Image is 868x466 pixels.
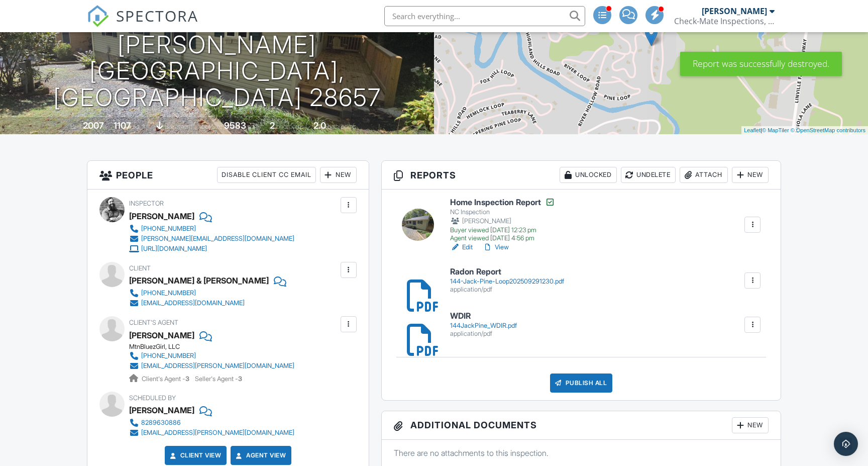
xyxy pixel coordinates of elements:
span: Client's Agent [129,319,178,326]
a: View [483,242,509,252]
div: [EMAIL_ADDRESS][DOMAIN_NAME] [141,299,245,307]
div: 2 [270,120,275,131]
div: Undelete [621,167,676,183]
a: [URL][DOMAIN_NAME] [129,244,294,254]
div: application/pdf [450,286,564,294]
span: Client [129,264,151,272]
div: [PERSON_NAME] [129,209,194,224]
div: application/pdf [450,330,517,338]
span: SPECTORA [116,5,198,26]
a: SPECTORA [87,14,198,35]
div: Agent viewed [DATE] 4:56 pm [450,234,555,242]
div: New [320,167,357,183]
a: [PHONE_NUMBER] [129,288,278,298]
div: Disable Client CC Email [217,167,316,183]
div: Unlocked [560,167,617,183]
div: 144-Jack-Pine-Loop202509291230.pdf [450,277,564,286]
span: Client's Agent - [142,375,191,383]
div: NC Inspection [450,208,555,216]
div: [PERSON_NAME] & [PERSON_NAME] [129,273,269,288]
a: [PERSON_NAME][EMAIL_ADDRESS][DOMAIN_NAME] [129,234,294,244]
a: Agent View [234,450,286,460]
a: Client View [168,450,222,460]
div: [EMAIL_ADDRESS][PERSON_NAME][DOMAIN_NAME] [141,429,294,437]
a: [PHONE_NUMBER] [129,224,294,234]
div: [EMAIL_ADDRESS][PERSON_NAME][DOMAIN_NAME] [141,362,294,370]
div: [PERSON_NAME] [129,403,194,418]
span: bathrooms [328,123,356,130]
img: The Best Home Inspection Software - Spectora [87,5,109,27]
a: Home Inspection Report NC Inspection [PERSON_NAME] Buyer viewed [DATE] 12:23 pm Agent viewed [DAT... [450,197,555,242]
a: Leaflet [744,127,761,133]
div: | [741,126,868,135]
div: Check-Mate Inspections, LLC [674,16,775,26]
h3: People [87,161,369,190]
a: [PERSON_NAME] [129,328,194,343]
span: Seller's Agent - [195,375,242,383]
a: 8289630886 [129,418,294,428]
a: © MapTiler [762,127,789,133]
p: There are no attachments to this inspection. [394,447,769,458]
a: [EMAIL_ADDRESS][DOMAIN_NAME] [129,298,278,308]
a: WDIR 144JackPine_WDIR.pdf application/pdf [450,312,517,337]
div: MtnBluezGirl, LLC [129,343,302,351]
div: Open Intercom Messenger [834,432,858,456]
h6: Home Inspection Report [450,197,555,207]
span: basement [165,123,192,130]
div: 9583 [224,120,246,131]
h3: Reports [382,161,781,190]
a: © OpenStreetMap contributors [791,127,865,133]
a: Edit [450,242,473,252]
div: Attach [680,167,728,183]
a: [EMAIL_ADDRESS][PERSON_NAME][DOMAIN_NAME] [129,361,294,371]
div: 2.0 [313,120,326,131]
a: Radon Report 144-Jack-Pine-Loop202509291230.pdf application/pdf [450,267,564,293]
div: 144JackPine_WDIR.pdf [450,322,517,330]
span: bedrooms [276,123,304,130]
div: Publish All [550,374,613,393]
span: Inspector [129,200,164,207]
div: New [732,167,769,183]
strong: 3 [238,375,242,383]
div: [PERSON_NAME][EMAIL_ADDRESS][DOMAIN_NAME] [141,235,294,243]
div: [URL][DOMAIN_NAME] [141,245,207,253]
a: [PHONE_NUMBER] [129,351,294,361]
h6: Radon Report [450,267,564,276]
strong: 3 [185,375,189,383]
div: [PHONE_NUMBER] [141,289,196,297]
span: sq. ft. [133,123,147,130]
span: Scheduled By [129,394,176,402]
div: Buyer viewed [DATE] 12:23 pm [450,226,555,234]
div: New [732,417,769,433]
a: [EMAIL_ADDRESS][PERSON_NAME][DOMAIN_NAME] [129,428,294,438]
div: 2007 [83,120,104,131]
span: sq.ft. [248,123,260,130]
div: Report was successfully destroyed. [680,52,842,76]
div: [PERSON_NAME] [450,216,555,226]
div: [PHONE_NUMBER] [141,225,196,233]
div: 8289630886 [141,419,181,427]
input: Search everything... [384,6,585,26]
h3: Additional Documents [382,411,781,440]
span: Lot Size [201,123,223,130]
h6: WDIR [450,312,517,321]
div: 1107 [114,120,131,131]
h1: [STREET_ADDRESS][PERSON_NAME] [GEOGRAPHIC_DATA], [GEOGRAPHIC_DATA] 28657 [16,5,418,111]
div: [PERSON_NAME] [702,6,767,16]
div: [PHONE_NUMBER] [141,352,196,360]
span: Built [70,123,81,130]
